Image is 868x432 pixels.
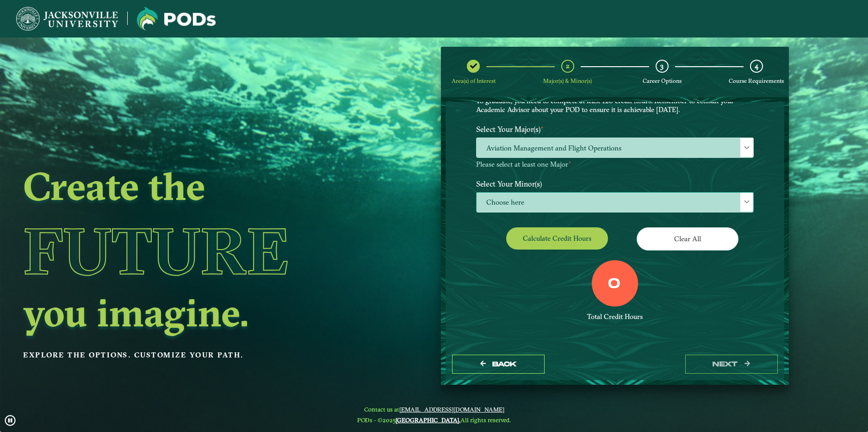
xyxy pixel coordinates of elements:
span: 3 [660,62,663,70]
p: Please select at least one Major [476,160,754,169]
span: Choose here [477,193,753,213]
h2: you imagine. [23,293,367,332]
label: 0 [608,275,620,293]
img: Jacksonville University logo [137,7,216,31]
label: Select Your Major(s) [469,121,761,138]
span: Career Options [643,77,682,84]
span: Course Requirements [729,77,784,84]
span: PODs - ©2025 All rights reserved. [357,416,511,424]
button: next [685,355,778,374]
a: [GEOGRAPHIC_DATA]. [396,416,460,424]
span: 4 [755,62,758,70]
span: Aviation Management and Flight Operations [477,138,753,158]
h2: Create the [23,167,367,206]
sup: ⋆ [568,159,571,165]
button: Calculate credit hours [506,227,608,249]
span: Back [492,360,517,368]
a: [EMAIL_ADDRESS][DOMAIN_NAME] [399,406,504,413]
label: Select Your Minor(s) [469,175,761,192]
span: 2 [566,62,570,70]
sup: ⋆ [540,124,544,131]
button: Clear All [637,227,738,250]
div: Total Credit Hours [476,313,754,321]
span: Area(s) of Interest [452,77,496,84]
span: Contact us at [357,406,511,413]
h1: Future [23,209,367,293]
span: Major(s) & Minor(s) [543,77,592,84]
img: Jacksonville University logo [16,7,118,31]
p: Explore the options. Customize your path. [23,348,367,362]
button: Back [452,355,545,374]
